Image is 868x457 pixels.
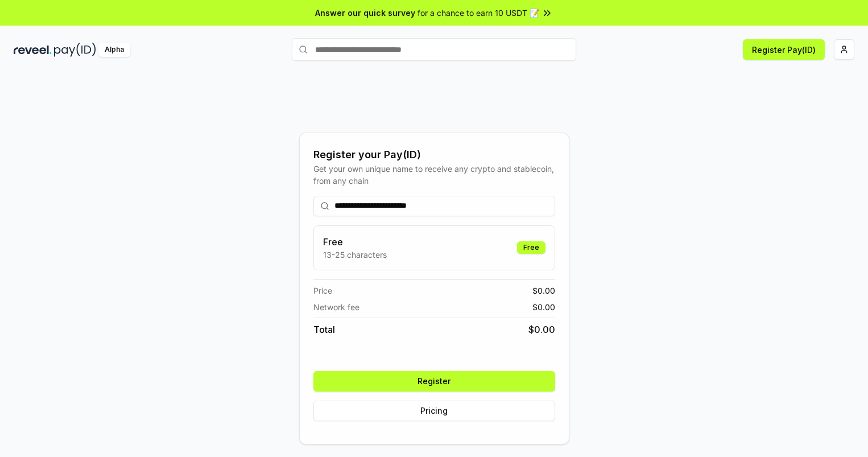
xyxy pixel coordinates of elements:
[313,371,555,392] button: Register
[517,241,545,254] div: Free
[14,43,52,57] img: reveel_dark
[313,323,335,336] span: Total
[323,249,387,261] p: 13-25 characters
[743,39,825,60] button: Register Pay(ID)
[313,163,555,187] div: Get your own unique name to receive any crypto and stablecoin, from any chain
[98,43,130,57] div: Alpha
[532,301,555,313] span: $ 0.00
[313,285,332,297] span: Price
[532,285,555,297] span: $ 0.00
[54,43,96,57] img: pay_id
[313,401,555,421] button: Pricing
[313,301,359,313] span: Network fee
[315,7,415,19] span: Answer our quick survey
[323,235,387,249] h3: Free
[418,7,539,19] span: for a chance to earn 10 USDT 📝
[313,147,555,163] div: Register your Pay(ID)
[528,323,555,336] span: $ 0.00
